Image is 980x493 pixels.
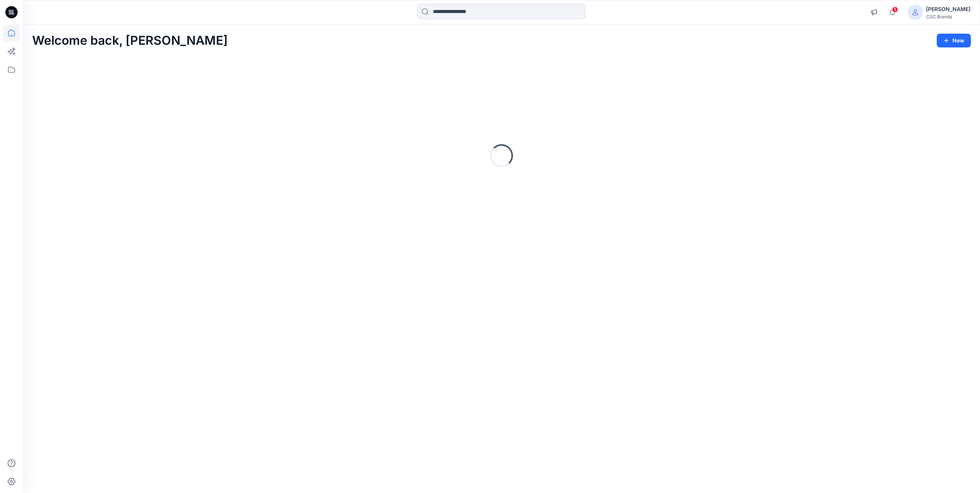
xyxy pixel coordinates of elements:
[892,7,898,13] span: 1
[926,5,970,14] div: [PERSON_NAME]
[937,34,971,47] button: New
[912,9,918,15] svg: avatar
[926,14,970,20] div: CSC Brands
[32,34,228,48] h2: Welcome back, [PERSON_NAME]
